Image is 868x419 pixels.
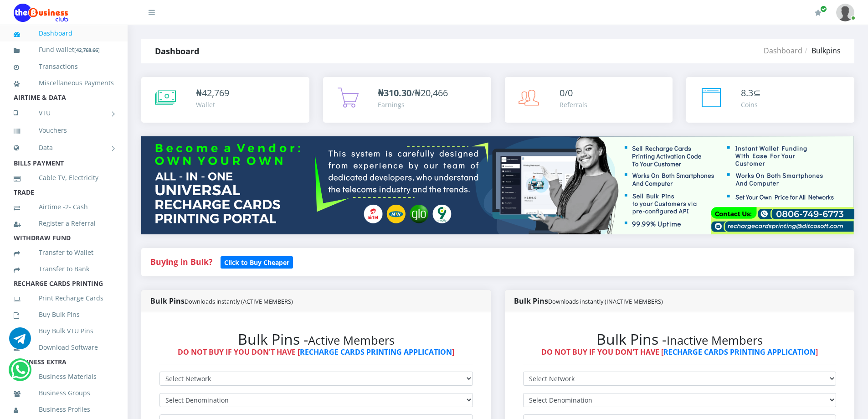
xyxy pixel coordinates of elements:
[14,197,114,217] a: Airtime -2- Cash
[14,72,114,93] a: Miscellaneous Payments
[224,258,289,267] b: Click to Buy Cheaper
[150,296,293,306] strong: Bulk Pins
[185,297,293,305] small: Downloads instantly (ACTIVE MEMBERS)
[14,213,114,234] a: Register a Referral
[14,366,114,387] a: Business Materials
[74,47,100,53] small: [ ]
[221,256,293,267] a: Click to Buy Cheaper
[541,347,818,357] strong: DO NOT BUY IF YOU DON'T HAVE [ ]
[178,347,454,357] strong: DO NOT BUY IF YOU DON'T HAVE [ ]
[378,87,448,99] span: /₦20,466
[202,87,229,99] span: 42,769
[76,47,98,53] b: 42,768.66
[155,46,199,57] strong: Dashboard
[150,256,212,267] strong: Buying in Bulk?
[14,167,114,188] a: Cable TV, Electricity
[323,77,491,123] a: ₦310.30/₦20,466 Earnings
[14,242,114,263] a: Transfer to Wallet
[141,136,854,234] img: multitenant_rcp.png
[196,86,229,100] div: ₦
[14,4,68,22] img: Logo
[14,136,114,159] a: Data
[667,332,763,348] small: Inactive Members
[741,87,753,99] span: 8.3
[14,23,114,44] a: Dashboard
[14,259,114,279] a: Transfer to Bank
[802,45,841,56] li: Bulkpins
[14,383,114,403] a: Business Groups
[14,337,114,358] a: Download Software
[560,87,573,99] span: 0/0
[14,39,114,61] a: Fund wallet[42,768.66]
[815,9,822,16] i: Renew/Upgrade Subscription
[196,100,229,109] div: Wallet
[308,332,395,348] small: Active Members
[764,46,802,56] a: Dashboard
[14,288,114,309] a: Print Recharge Cards
[560,100,587,109] div: Referrals
[741,100,761,109] div: Coins
[548,297,663,305] small: Downloads instantly (INACTIVE MEMBERS)
[663,347,816,357] a: RECHARGE CARDS PRINTING APPLICATION
[14,304,114,325] a: Buy Bulk Pins
[11,366,30,381] a: Chat for support
[9,334,31,349] a: Chat for support
[141,77,309,123] a: ₦42,769 Wallet
[378,87,411,99] b: ₦310.30
[523,331,837,348] h2: Bulk Pins -
[14,321,114,341] a: Buy Bulk VTU Pins
[14,56,114,77] a: Transactions
[514,296,663,306] strong: Bulk Pins
[505,77,673,123] a: 0/0 Referrals
[741,86,761,100] div: ⊆
[300,347,452,357] a: RECHARGE CARDS PRINTING APPLICATION
[159,331,473,348] h2: Bulk Pins -
[14,102,114,124] a: VTU
[378,100,448,109] div: Earnings
[836,4,854,21] img: User
[820,5,827,12] span: Renew/Upgrade Subscription
[14,120,114,141] a: Vouchers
